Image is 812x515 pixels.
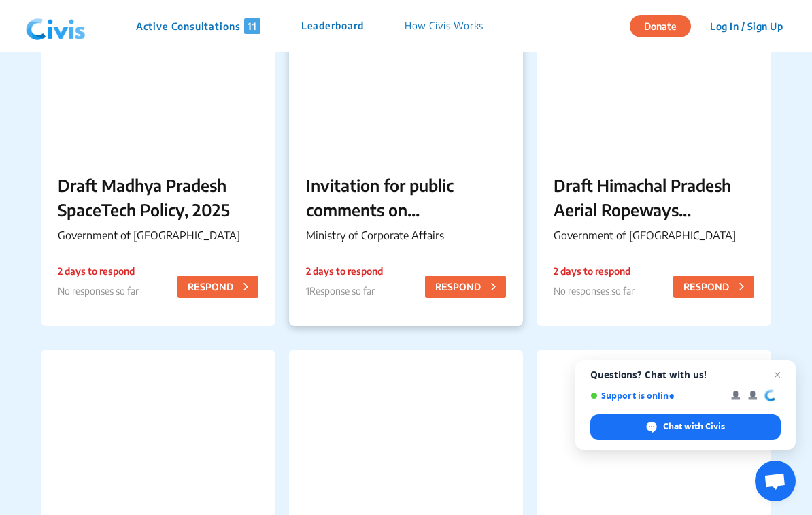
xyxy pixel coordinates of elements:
p: Draft Madhya Pradesh SpaceTech Policy, 2025 [58,173,258,222]
button: Log In / Sign Up [701,16,792,37]
span: 11 [244,18,260,34]
p: Government of [GEOGRAPHIC_DATA] [554,227,754,244]
p: 1 [306,284,383,298]
span: Chat with Civis [663,420,725,433]
div: Chat with Civis [590,414,781,440]
button: RESPOND [177,276,258,298]
button: RESPOND [425,276,506,298]
span: No responses so far [58,285,139,297]
a: Donate [630,18,701,32]
p: 2 days to respond [554,264,635,278]
p: 2 days to respond [306,264,383,278]
p: 2 days to respond [58,264,139,278]
p: Draft Himachal Pradesh Aerial Ropeways Amendment Rules, 2025 [554,173,754,222]
span: Response so far [309,285,375,297]
p: Invitation for public comments on establishment of Indian Multi-Disciplinary Partnership (MDP) firms [306,173,507,222]
p: Government of [GEOGRAPHIC_DATA] [58,227,258,244]
p: Active Consultations [136,18,260,34]
span: Close chat [769,367,785,383]
p: Ministry of Corporate Affairs [306,227,507,244]
span: No responses so far [554,285,635,297]
span: Questions? Chat with us! [590,369,781,380]
p: Leaderboard [301,18,364,34]
img: navlogo.png [20,6,91,47]
span: Support is online [590,391,722,401]
p: How Civis Works [405,18,484,34]
div: Open chat [755,461,796,501]
button: Donate [630,15,691,37]
button: RESPOND [673,276,754,298]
